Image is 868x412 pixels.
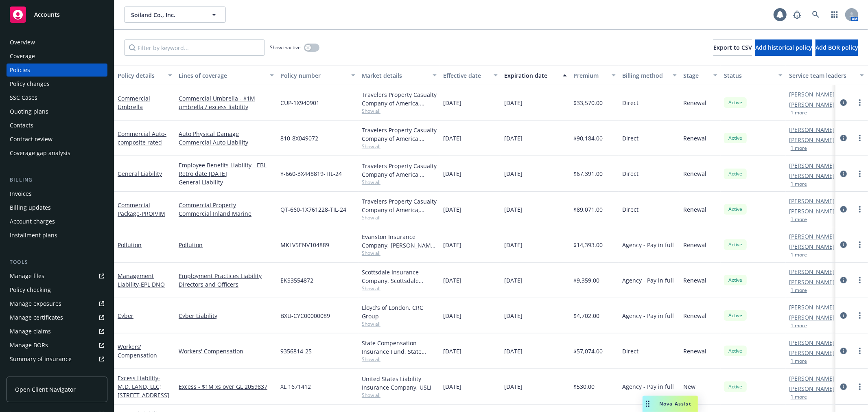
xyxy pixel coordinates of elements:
div: Coverage [10,50,35,63]
a: circleInformation [839,311,848,320]
span: [DATE] [504,241,523,249]
span: [DATE] [443,311,461,320]
button: Status [721,66,786,85]
button: Lines of coverage [175,66,277,85]
span: $530.00 [573,382,595,391]
span: Agency - Pay in full [622,311,674,320]
div: Policy AI ingestions [10,366,62,379]
div: Scottsdale Insurance Company, Scottsdale Insurance Company (Nationwide), CRC Group [362,268,437,285]
button: 1 more [791,252,807,257]
span: Show all [362,392,437,399]
span: CUP-1X940901 [280,99,319,107]
span: Add BOR policy [816,44,858,51]
span: EKS3554872 [280,276,313,285]
a: [PERSON_NAME] [789,338,835,347]
div: Billing updates [10,201,51,214]
a: Policy checking [7,283,107,296]
a: Commercial Umbrella [118,94,150,111]
a: Manage BORs [7,339,107,352]
div: Summary of insurance [10,353,72,366]
span: [DATE] [504,134,523,142]
a: more [855,169,865,179]
a: Employment Practices Liability [179,272,274,280]
span: Agency - Pay in full [622,382,674,391]
a: Manage exposures [7,297,107,310]
a: Manage certificates [7,311,107,324]
a: Coverage [7,50,107,63]
a: Commercial Property [179,201,274,209]
a: [PERSON_NAME] [789,136,835,144]
span: BXU-CYC00000089 [280,311,330,320]
div: Policies [10,64,30,77]
span: Active [727,383,743,390]
div: Policy details [118,71,163,80]
a: [PERSON_NAME] [789,125,835,134]
a: more [855,382,865,392]
a: [PERSON_NAME] [789,90,835,99]
span: [DATE] [504,205,523,214]
span: $90,184.00 [573,134,603,142]
span: - M.D. LAND, LLC; [STREET_ADDRESS] [118,374,169,399]
button: Export to CSV [713,39,752,56]
button: 1 more [791,394,807,399]
a: circleInformation [839,275,848,285]
span: $14,393.00 [573,241,603,249]
span: Direct [622,99,638,107]
a: [PERSON_NAME] [789,232,835,241]
span: QT-660-1X761228-TIL-24 [280,205,346,214]
div: Manage claims [10,325,51,338]
a: more [855,240,865,250]
a: SSC Cases [7,91,107,104]
a: [PERSON_NAME] [789,313,835,322]
span: Show all [362,143,437,150]
span: Show inactive [270,44,301,51]
a: circleInformation [839,98,848,107]
div: Billing [7,176,107,184]
a: Overview [7,36,107,49]
button: Add historical policy [755,39,812,56]
a: more [855,204,865,214]
span: Agency - Pay in full [622,241,674,249]
span: - EPL DNO [139,281,165,288]
span: Open Client Navigator [15,385,76,394]
span: 9356814-25 [280,347,312,355]
span: [DATE] [504,382,523,391]
div: Installment plans [10,229,57,242]
span: XL 1671412 [280,382,311,391]
span: Renewal [683,276,706,285]
a: circleInformation [839,169,848,179]
div: Quoting plans [10,105,48,118]
a: Policy changes [7,77,107,90]
span: [DATE] [443,205,461,214]
span: Add historical policy [755,44,812,51]
a: [PERSON_NAME] [789,100,835,109]
button: Service team leaders [786,66,867,85]
button: Billing method [619,66,680,85]
a: Installment plans [7,229,107,242]
span: Active [727,276,743,284]
a: Management Liability [118,272,165,288]
div: Travelers Property Casualty Company of America, Travelers Insurance [362,197,437,214]
div: Lloyd's of London, CRC Group [362,303,437,320]
a: Quoting plans [7,105,107,118]
button: Soiland Co., Inc. [124,7,226,23]
a: more [855,275,865,285]
a: [PERSON_NAME] [789,303,835,311]
div: Evanston Insurance Company, [PERSON_NAME] Insurance, CRC Group [362,232,437,250]
a: more [855,133,865,143]
a: circleInformation [839,204,848,214]
span: Nova Assist [659,400,691,407]
div: Account charges [10,215,55,228]
div: Expiration date [504,71,558,80]
span: Accounts [34,11,60,18]
a: Workers' Compensation [118,343,157,359]
span: Show all [362,320,437,327]
a: Cyber Liability [179,311,274,320]
span: [DATE] [504,311,523,320]
span: $67,391.00 [573,169,603,178]
a: Commercial Auto [118,130,166,146]
a: Account charges [7,215,107,228]
span: Direct [622,205,638,214]
span: - PROP/IM [140,210,165,217]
